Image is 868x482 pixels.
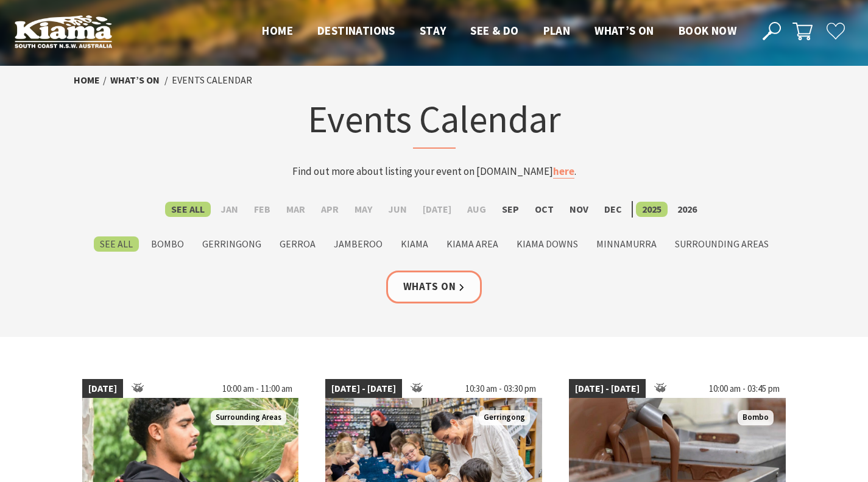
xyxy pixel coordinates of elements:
label: [DATE] [417,202,457,217]
a: here [553,165,574,179]
label: Feb [248,202,277,217]
span: Plan [543,23,571,38]
nav: Main Menu [250,21,749,41]
span: What’s On [595,23,654,38]
label: Jan [214,202,244,217]
label: Minnamurra [590,236,663,252]
a: Home [74,74,100,87]
span: [DATE] - [DATE] [325,379,402,399]
p: Find out more about listing your event on [DOMAIN_NAME] . [196,163,673,180]
img: Kiama Logo [15,15,112,48]
span: Surrounding Areas [211,410,286,425]
span: Bombo [738,410,774,425]
span: Home [262,23,293,38]
label: Gerringong [196,236,267,252]
label: See All [94,236,139,252]
label: Apr [315,202,345,217]
a: What’s On [110,74,160,87]
li: Events Calendar [172,73,252,88]
label: Kiama Downs [510,236,584,252]
label: Kiama Area [440,236,504,252]
label: Aug [461,202,492,217]
span: See & Do [470,23,518,38]
label: See All [165,202,211,217]
label: Gerroa [273,236,322,252]
label: Nov [563,202,595,217]
span: Book now [679,23,736,38]
span: 10:30 am - 03:30 pm [459,379,542,399]
span: [DATE] [82,379,123,399]
label: May [348,202,378,217]
span: 10:00 am - 11:00 am [216,379,298,399]
label: Mar [280,202,311,217]
label: Surrounding Areas [669,236,775,252]
span: Gerringong [479,410,530,425]
label: Oct [529,202,560,217]
span: [DATE] - [DATE] [569,379,646,399]
label: Dec [598,202,628,217]
label: Jamberoo [328,236,389,252]
label: Jun [382,202,413,217]
h1: Events Calendar [196,94,673,149]
label: Bombo [145,236,190,252]
label: Kiama [395,236,434,252]
label: Sep [496,202,525,217]
span: Destinations [317,23,395,38]
span: Stay [420,23,446,38]
label: 2026 [671,202,703,217]
label: 2025 [636,202,668,217]
span: 10:00 am - 03:45 pm [703,379,786,399]
a: Whats On [386,271,482,303]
